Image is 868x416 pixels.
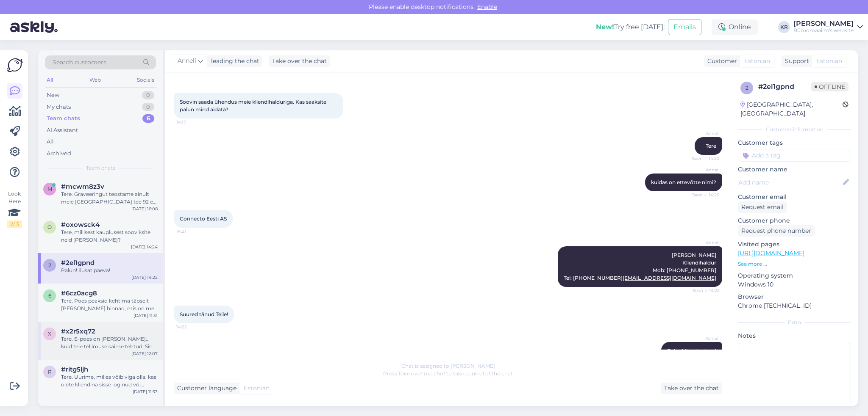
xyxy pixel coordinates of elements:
b: New! [596,23,614,31]
div: KR [778,21,790,33]
span: Press to take control of the chat [383,370,513,377]
span: #6cz0acg8 [61,289,97,297]
span: 14:17 [176,119,208,125]
div: AI Assistant [47,126,78,135]
input: Add a tag [738,149,851,162]
div: Online [712,19,758,35]
div: Team chats [47,114,80,123]
a: [EMAIL_ADDRESS][DOMAIN_NAME] [623,275,716,281]
div: Palun! Ilusat päeva! [61,267,158,274]
div: [DATE] 11:31 [134,312,158,319]
div: Tere. E-poes on [PERSON_NAME].. kuid teie tellimuse saime tehtud: Sinu tellimuse number on: 20002... [61,335,158,350]
a: [PERSON_NAME]Büroomaailm's website [793,20,863,34]
div: Büroomaailm's website [793,27,854,34]
span: Anneli [688,167,720,173]
p: Chrome [TECHNICAL_ID] [738,301,851,310]
div: [GEOGRAPHIC_DATA], [GEOGRAPHIC_DATA] [740,100,843,118]
span: 14:21 [176,228,208,234]
span: Anneli [688,335,720,342]
div: Tere, Poes peaksid kehtima täpselt [PERSON_NAME] hinnad, mis on meil e-poes. [61,297,158,312]
span: Estonian [816,57,842,66]
span: Anneli [178,56,196,66]
div: [DATE] 12:07 [131,350,158,357]
span: o [47,224,52,230]
span: Chat is assigned to [PERSON_NAME] [401,363,495,369]
span: m [47,186,52,192]
span: Estonian [244,384,270,393]
span: #2el1gpnd [61,259,95,267]
div: Support [782,57,809,66]
div: Customer language [174,384,236,393]
span: Soovin saada ühendus meie kliendihalduriga. Kas saaksite palun mind aidata? [180,99,328,113]
div: Request email [738,201,787,213]
p: Customer tags [738,138,851,147]
i: 'Take over the chat' [397,370,446,377]
div: Tere, millisest kauplusest sooviksite neid [PERSON_NAME]? [61,229,158,244]
div: Extra [738,319,851,326]
div: Take over the chat [269,55,330,67]
span: Offline [811,82,849,91]
p: Windows 10 [738,280,851,289]
span: Connecto Eesti AS [180,215,227,222]
div: All [45,74,55,85]
div: Customer [704,57,737,66]
span: 2 [746,85,748,91]
div: My chats [47,103,71,111]
input: Add name [738,178,841,187]
span: Enable [475,3,500,11]
div: All [47,138,54,146]
div: Look Here [7,190,22,228]
span: Suured tänud Teile! [180,311,228,317]
span: #oxowsck4 [61,221,100,229]
div: [DATE] 14:22 [131,274,158,281]
span: Seen ✓ 14:20 [688,192,720,198]
p: Operating system [738,271,851,280]
span: x [48,331,51,337]
span: Team chats [86,164,115,172]
span: r [48,369,52,375]
div: Socials [135,74,156,85]
div: Try free [DATE]: [596,22,665,32]
div: [DATE] 16:08 [131,206,158,212]
div: 2 / 3 [7,220,22,228]
span: #ritg5ljh [61,366,88,373]
p: See more ... [738,260,851,268]
div: 6 [142,114,154,123]
div: Customer information [738,126,851,133]
span: 14:22 [176,324,208,330]
div: 0 [142,103,154,111]
div: [PERSON_NAME] [793,20,854,27]
div: # 2el1gpnd [758,82,811,92]
button: Emails [668,19,701,35]
p: Customer email [738,193,851,201]
p: Visited pages [738,240,851,249]
p: Notes [738,331,851,340]
div: [DATE] 11:33 [133,388,158,395]
p: Browser [738,292,851,301]
span: Tere [706,143,716,149]
div: Archived [47,149,71,158]
span: 6 [48,292,51,299]
div: New [47,91,59,99]
span: kuidas on ettevõtte nimi? [651,179,716,185]
img: Askly Logo [7,57,23,73]
div: 0 [142,91,154,99]
div: Tere. Graveeringut teostame ainult meie [GEOGRAPHIC_DATA] tee 92 e kaupluses. Palun kirjutage Tee... [61,190,158,206]
div: Take over the chat [661,383,722,394]
span: Seen ✓ 14:22 [688,287,720,294]
p: Customer name [738,165,851,174]
span: Seen ✓ 14:20 [688,155,720,162]
div: Web [88,74,103,85]
div: [DATE] 14:24 [131,244,158,250]
a: [URL][DOMAIN_NAME] [738,249,804,257]
div: leading the chat [208,57,259,66]
span: #mcwm8z3v [61,183,104,190]
span: Palun! Ilusat päeva! [667,347,716,354]
div: Request phone number [738,225,815,237]
span: Anneli [688,130,720,137]
span: Estonian [744,57,770,66]
div: Tere. Uurime, milles võib viga olla. kas olete kliendina sisse loginud või külalisena? [61,373,158,388]
span: Anneli [688,240,720,246]
p: Customer phone [738,216,851,225]
span: #x2r5xq72 [61,328,95,335]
